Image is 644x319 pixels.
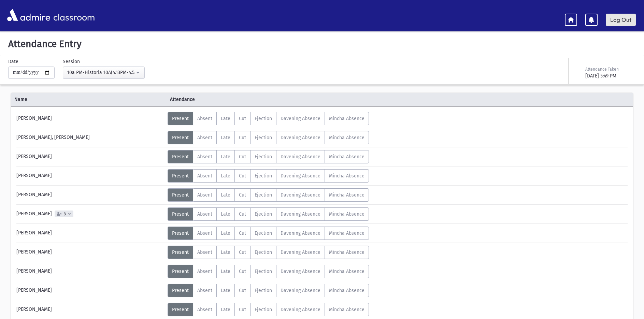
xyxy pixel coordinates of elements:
[168,303,369,316] div: AttTypes
[281,211,320,217] span: Davening Absence
[168,227,369,240] div: AttTypes
[13,169,168,183] div: [PERSON_NAME]
[255,288,272,293] span: Ejection
[13,265,168,278] div: [PERSON_NAME]
[197,192,212,198] span: Absent
[585,72,634,79] div: [DATE] 5:49 PM
[13,207,168,221] div: [PERSON_NAME]
[281,269,320,274] span: Davening Absence
[63,67,145,79] button: 10a PM-Historia 10A(4:13PM-4:55PM)
[13,112,168,125] div: [PERSON_NAME]
[239,135,246,141] span: Cut
[221,154,230,160] span: Late
[168,112,369,125] div: AttTypes
[172,230,189,236] span: Present
[197,173,212,179] span: Absent
[255,116,272,121] span: Ejection
[255,307,272,313] span: Ejection
[172,307,189,313] span: Present
[197,154,212,160] span: Absent
[221,230,230,236] span: Late
[13,246,168,259] div: [PERSON_NAME]
[239,154,246,160] span: Cut
[329,154,364,160] span: Mincha Absence
[255,135,272,141] span: Ejection
[62,212,67,216] span: 3
[63,58,80,65] label: Session
[281,173,320,179] span: Davening Absence
[52,6,95,24] span: classroom
[329,249,364,255] span: Mincha Absence
[221,249,230,255] span: Late
[221,269,230,274] span: Late
[172,154,189,160] span: Present
[13,150,168,163] div: [PERSON_NAME]
[172,249,189,255] span: Present
[197,288,212,293] span: Absent
[11,96,167,103] span: Name
[13,303,168,316] div: [PERSON_NAME]
[239,192,246,198] span: Cut
[281,230,320,236] span: Davening Absence
[197,307,212,313] span: Absent
[239,269,246,274] span: Cut
[281,249,320,255] span: Davening Absence
[239,116,246,121] span: Cut
[281,135,320,141] span: Davening Absence
[585,66,634,72] div: Attendance Taken
[13,188,168,202] div: [PERSON_NAME]
[13,284,168,297] div: [PERSON_NAME]
[255,230,272,236] span: Ejection
[281,116,320,121] span: Davening Absence
[255,211,272,217] span: Ejection
[197,135,212,141] span: Absent
[329,116,364,121] span: Mincha Absence
[5,7,52,23] img: AdmirePro
[172,269,189,274] span: Present
[168,169,369,183] div: AttTypes
[8,58,18,65] label: Date
[172,135,189,141] span: Present
[255,192,272,198] span: Ejection
[221,173,230,179] span: Late
[197,249,212,255] span: Absent
[281,154,320,160] span: Davening Absence
[197,230,212,236] span: Absent
[329,135,364,141] span: Mincha Absence
[239,211,246,217] span: Cut
[172,192,189,198] span: Present
[221,116,230,121] span: Late
[5,38,639,50] h5: Attendance Entry
[172,288,189,293] span: Present
[329,211,364,217] span: Mincha Absence
[329,288,364,293] span: Mincha Absence
[255,154,272,160] span: Ejection
[329,192,364,198] span: Mincha Absence
[172,211,189,217] span: Present
[221,192,230,198] span: Late
[221,211,230,217] span: Late
[172,173,189,179] span: Present
[168,265,369,278] div: AttTypes
[167,96,322,103] span: Attendance
[168,207,369,221] div: AttTypes
[239,307,246,313] span: Cut
[168,284,369,297] div: AttTypes
[255,249,272,255] span: Ejection
[197,269,212,274] span: Absent
[255,269,272,274] span: Ejection
[239,249,246,255] span: Cut
[329,269,364,274] span: Mincha Absence
[329,173,364,179] span: Mincha Absence
[281,192,320,198] span: Davening Absence
[239,288,246,293] span: Cut
[239,230,246,236] span: Cut
[168,246,369,259] div: AttTypes
[168,131,369,144] div: AttTypes
[172,116,189,121] span: Present
[606,14,636,26] a: Log Out
[197,116,212,121] span: Absent
[221,135,230,141] span: Late
[221,307,230,313] span: Late
[281,288,320,293] span: Davening Absence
